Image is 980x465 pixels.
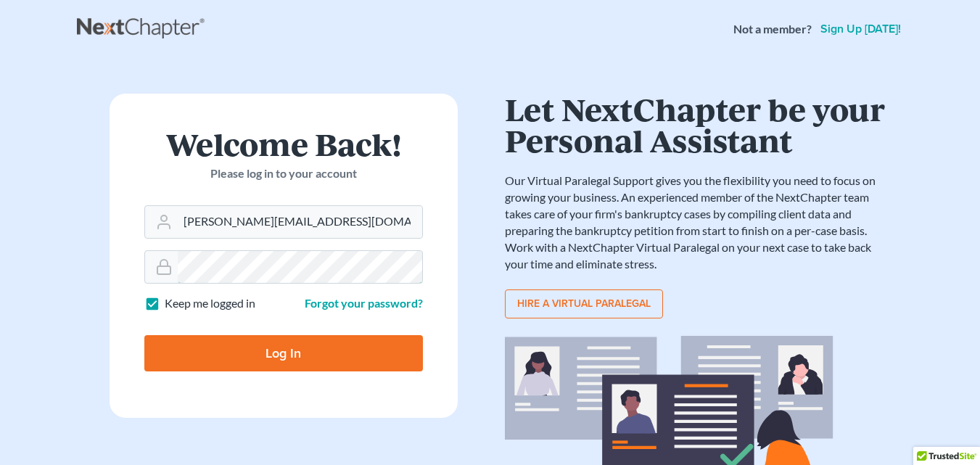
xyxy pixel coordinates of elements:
input: Log In [144,335,423,371]
strong: Not a member? [733,21,812,38]
input: Email Address [178,206,422,238]
h1: Let NextChapter be your Personal Assistant [505,94,889,155]
label: Keep me logged in [165,295,255,312]
a: Hire a virtual paralegal [505,289,663,318]
h1: Welcome Back! [144,128,423,160]
p: Our Virtual Paralegal Support gives you the flexibility you need to focus on growing your busines... [505,173,889,272]
a: Forgot your password? [305,296,423,310]
a: Sign up [DATE]! [818,23,904,35]
p: Please log in to your account [144,165,423,182]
